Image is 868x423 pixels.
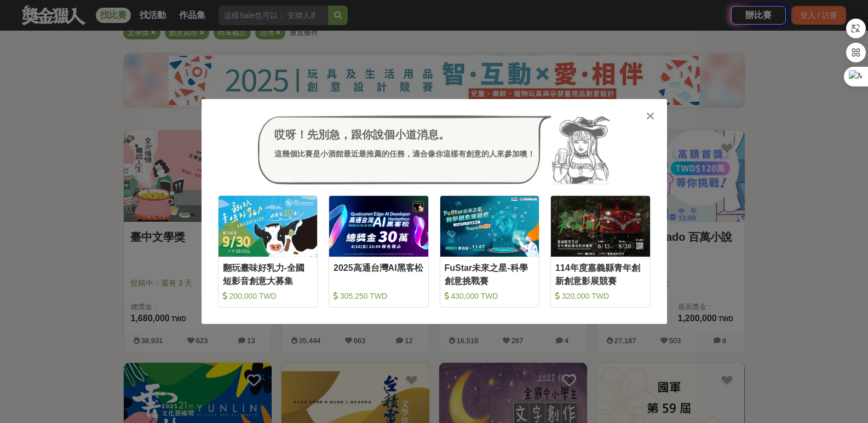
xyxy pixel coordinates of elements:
a: Cover Image翻玩臺味好乳力-全國短影音創意大募集 200,000 TWD [218,195,318,308]
div: 320,000 TWD [555,291,646,302]
img: Cover Image [440,196,539,257]
img: Cover Image [551,196,650,257]
img: Avatar [551,115,611,184]
a: Cover Image2025高通台灣AI黑客松 305,250 TWD [329,195,429,308]
a: Cover Image114年度嘉義縣青年創新創意影展競賽 320,000 TWD [550,195,651,308]
div: 哎呀！先別急，跟你說個小道消息。 [274,126,535,143]
img: Cover Image [329,196,428,257]
img: Cover Image [219,196,318,257]
div: 430,000 TWD [445,291,535,302]
div: 200,000 TWD [223,291,313,302]
div: 這幾個比賽是小酒館最近最推薦的任務，適合像你這樣有創意的人來參加噢！ [274,148,535,160]
div: 305,250 TWD [334,291,424,302]
div: 2025高通台灣AI黑客松 [334,262,424,286]
div: FuStar未來之星-科學創意挑戰賽 [445,262,535,286]
div: 114年度嘉義縣青年創新創意影展競賽 [555,262,646,286]
div: 翻玩臺味好乳力-全國短影音創意大募集 [223,262,313,286]
a: Cover ImageFuStar未來之星-科學創意挑戰賽 430,000 TWD [440,195,540,308]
